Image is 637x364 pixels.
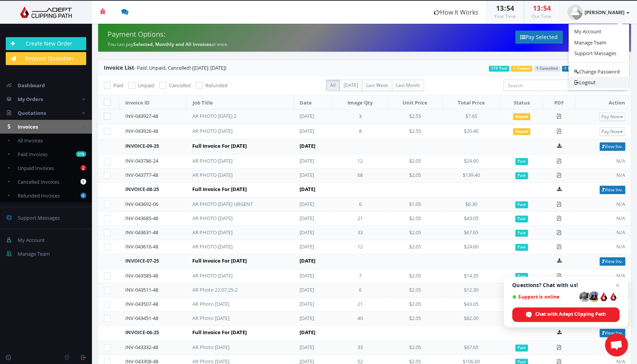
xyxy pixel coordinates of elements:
span: 54 [543,3,551,13]
span: - Paid, Unpaid, Cancelled! ([DATE]: [DATE]) [104,64,226,71]
td: 6 [332,283,388,297]
a: INV-043927-48 [125,113,158,119]
a: View Inv. [599,329,625,337]
span: Manage Team [18,250,50,257]
a: INV-043692-06 [125,201,158,207]
span: Paid [515,244,528,251]
th: Image Qty [332,95,388,109]
label: [DATE] [339,80,362,91]
td: 7 [332,269,388,283]
td: 8 [332,124,388,139]
span: 1 Cancelled [534,66,560,72]
span: All Invoices [18,137,43,144]
a: Support Messages [568,48,629,59]
button: Pay Now [599,127,625,136]
label: Last Month [392,80,424,91]
td: $82.00 [442,312,500,326]
div: AR PHOTO [DATE] [192,229,269,236]
a: Pay All Invoices [568,31,621,44]
div: AR PHOTO [DATE] [192,215,269,222]
span: Paid [515,172,528,179]
label: Last Week [362,80,392,91]
td: $24.60 [442,154,500,168]
td: $2.55 [388,109,442,124]
td: N/A [575,198,631,212]
span: 13 [533,3,540,13]
td: [DATE] [294,297,332,312]
td: [DATE] [294,109,332,124]
td: Full Invoice For [DATE] [187,254,294,269]
span: Chat with Adept Clipping Path [535,311,606,318]
span: Quotations [18,109,46,116]
a: Logout [568,77,629,88]
td: [DATE] [294,240,332,254]
div: AR PHOTO [DATE] [192,272,269,279]
span: Cancelled Invoices [18,178,59,185]
a: INV-043926-48 [125,127,158,134]
a: INV-043332-48 [125,344,158,351]
a: Request Quotation [6,52,86,65]
a: How It Works [426,1,486,24]
label: All [326,80,340,91]
div: AR PHOTO [DATE] URGENT [192,201,269,208]
div: AR Photo [DATE] [192,300,269,308]
td: $2.05 [388,154,442,168]
b: 1 [80,179,86,184]
td: $14.35 [442,269,500,283]
a: View Inv. [599,257,625,266]
td: Full Invoice For [DATE] [187,326,294,341]
img: user_default.jpg [567,5,583,20]
td: $2.05 [388,168,442,183]
a: Pay Selected [515,31,563,44]
td: 6 [332,198,388,212]
td: [DATE] [294,269,332,283]
span: Unpaid Invoices [18,165,54,171]
span: Paid [515,201,528,208]
td: [DATE] [294,154,332,168]
input: Search [503,80,610,91]
td: [DATE] [294,226,332,240]
span: : [504,3,506,13]
td: $6.30 [442,198,500,212]
span: Questions? Chat with us! [512,282,619,288]
div: AR Photo 22.07.25-2 [192,286,269,294]
span: Paid Invoices [18,151,47,158]
span: Paid [515,158,528,165]
a: [PERSON_NAME] [560,1,637,24]
a: INV-043631-48 [125,229,158,236]
strong: [PERSON_NAME] [585,9,624,16]
td: 12 [332,154,388,168]
a: INV-043616-48 [125,243,158,250]
div: AR PHOTO [DATE] [192,157,269,165]
td: [DATE] [294,326,388,341]
span: Refunded Invoices [18,192,60,199]
a: INV-043585-48 [125,272,158,279]
td: 3 [332,109,388,124]
td: N/A [575,226,631,240]
a: View Inv. [599,186,625,194]
a: INV-043786-24 [125,157,158,164]
th: Job Title [187,95,294,109]
td: [DATE] [294,341,332,355]
span: Dashboard [18,82,45,89]
strong: Selected, Monthly and All Invoices [133,41,211,47]
td: 68 [332,168,388,183]
td: N/A [575,269,631,283]
a: INV-043451-48 [125,315,158,322]
a: INV-043507-48 [125,300,158,307]
small: Our Time [532,13,552,20]
td: $2.05 [388,212,442,226]
span: 2 Unpaid [511,66,532,72]
th: PDF [543,95,575,109]
span: Paid [515,230,528,237]
td: N/A [575,341,631,355]
span: My Account [18,237,45,243]
span: Close chat [613,281,622,290]
a: INV-043777-48 [125,171,158,178]
div: AR PHOTO [DATE] 2 [192,113,269,120]
td: [DATE] [294,283,332,297]
h4: Payment Options: [108,31,359,38]
td: $67.65 [442,341,500,355]
span: Unpaid [513,113,531,120]
span: Unpaid [513,128,531,135]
